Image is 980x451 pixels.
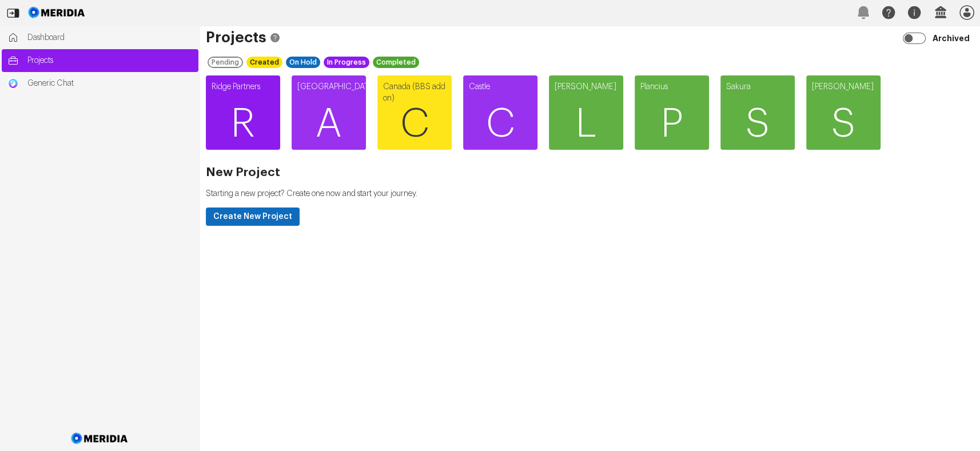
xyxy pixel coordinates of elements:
div: In Progress [324,57,369,68]
a: Generic ChatGeneric Chat [2,72,198,95]
span: Projects [27,55,193,66]
img: Meridia Logo [69,426,130,451]
span: S [720,90,795,158]
label: Archived [930,28,974,49]
p: Starting a new project? Create one now and start your journey. [206,188,974,199]
div: Created [246,57,282,68]
span: P [635,90,709,158]
a: CastleC [463,75,537,150]
div: On Hold [286,57,320,68]
span: L [549,90,623,158]
a: Ridge PartnersR [206,75,280,150]
div: Pending [208,57,243,68]
span: R [206,90,280,158]
span: C [377,90,452,158]
a: [PERSON_NAME]S [806,75,881,150]
a: Dashboard [2,26,198,49]
div: Completed [373,57,419,68]
button: Create New Project [206,207,300,226]
span: C [463,90,537,158]
span: A [292,90,366,158]
h1: Projects [206,32,974,43]
span: Dashboard [27,32,193,43]
span: S [806,90,881,158]
a: Projects [2,49,198,72]
a: Canada (BBS add on)C [377,75,452,150]
h2: New Project [206,167,974,178]
a: SakuraS [720,75,795,150]
span: Generic Chat [27,78,193,89]
a: [GEOGRAPHIC_DATA]A [292,75,366,150]
img: Generic Chat [7,78,19,89]
a: PlanciusP [635,75,709,150]
a: [PERSON_NAME]L [549,75,623,150]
